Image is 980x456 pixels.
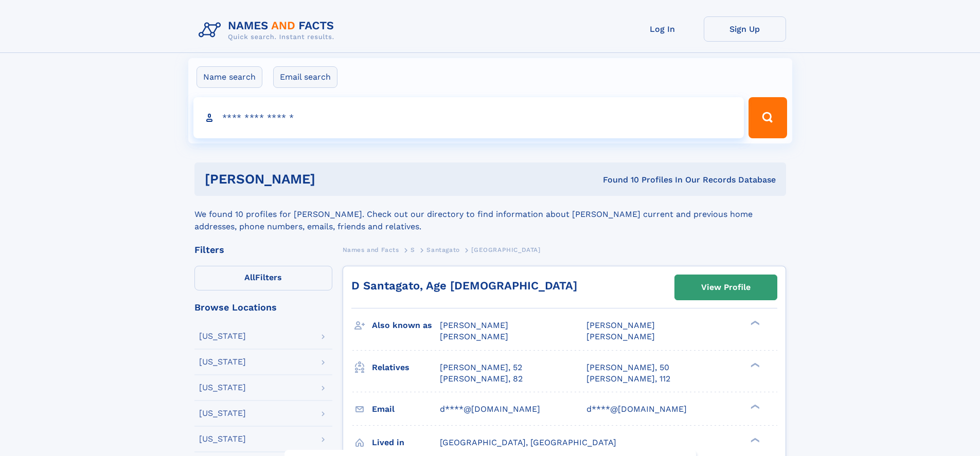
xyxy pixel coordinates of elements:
[411,246,415,253] span: S
[372,317,440,334] h3: Also known as
[749,97,787,138] button: Search Button
[748,361,760,368] div: ❯
[199,332,246,340] div: [US_STATE]
[440,437,616,447] span: [GEOGRAPHIC_DATA], [GEOGRAPHIC_DATA]
[586,320,655,330] span: [PERSON_NAME]
[244,272,255,282] span: All
[194,245,332,254] div: Filters
[199,409,246,417] div: [US_STATE]
[372,434,440,451] h3: Lived in
[194,196,786,233] div: We found 10 profiles for [PERSON_NAME]. Check out our directory to find information about [PERSON...
[586,362,669,373] a: [PERSON_NAME], 50
[748,320,760,326] div: ❯
[621,16,704,42] a: Log In
[193,97,744,138] input: search input
[372,400,440,418] h3: Email
[197,66,262,88] label: Name search
[426,246,459,253] span: Santagato
[411,243,415,256] a: S
[194,266,332,290] label: Filters
[748,403,760,410] div: ❯
[440,332,508,341] span: [PERSON_NAME]
[748,436,760,443] div: ❯
[199,358,246,366] div: [US_STATE]
[704,16,786,42] a: Sign Up
[459,174,776,186] div: Found 10 Profiles In Our Records Database
[586,332,655,341] span: [PERSON_NAME]
[586,373,670,385] a: [PERSON_NAME], 112
[372,359,440,376] h3: Relatives
[440,362,522,373] a: [PERSON_NAME], 52
[205,173,459,186] h1: [PERSON_NAME]
[343,243,399,256] a: Names and Facts
[675,275,777,300] a: View Profile
[351,279,577,292] a: D Santagato, Age [DEMOGRAPHIC_DATA]
[199,384,246,392] div: [US_STATE]
[440,373,523,385] a: [PERSON_NAME], 82
[471,246,540,253] span: [GEOGRAPHIC_DATA]
[199,435,246,443] div: [US_STATE]
[440,320,508,330] span: [PERSON_NAME]
[701,276,751,299] div: View Profile
[273,66,337,88] label: Email search
[194,303,332,312] div: Browse Locations
[426,243,459,256] a: Santagato
[194,16,343,44] img: Logo Names and Facts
